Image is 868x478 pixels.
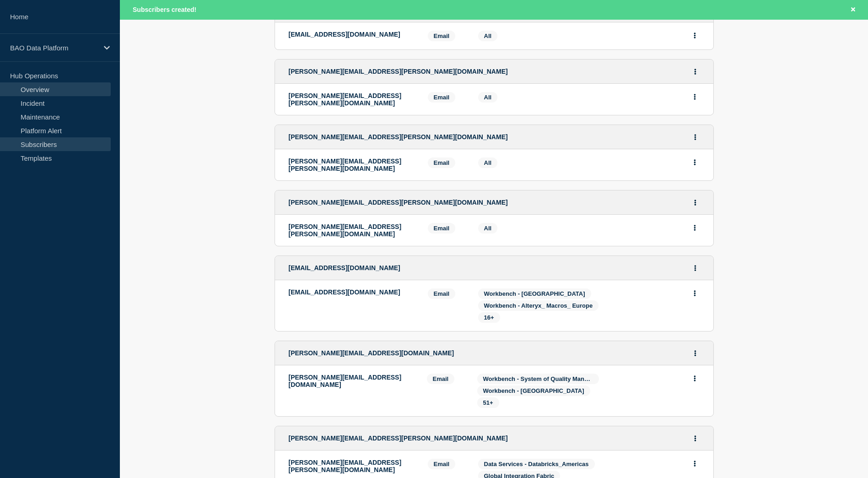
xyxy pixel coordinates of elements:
span: Workbench - [GEOGRAPHIC_DATA] [483,387,584,394]
span: [PERSON_NAME][EMAIL_ADDRESS][PERSON_NAME][DOMAIN_NAME] [289,133,508,141]
span: Workbench - [GEOGRAPHIC_DATA] [484,290,585,297]
button: Actions [689,90,701,104]
p: [PERSON_NAME][EMAIL_ADDRESS][DOMAIN_NAME] [289,374,413,388]
span: Email [428,158,456,168]
p: [PERSON_NAME][EMAIL_ADDRESS][PERSON_NAME][DOMAIN_NAME] [289,158,414,172]
button: Actions [690,130,701,144]
button: Actions [689,221,701,235]
span: Subscribers created! [133,6,196,13]
p: [PERSON_NAME][EMAIL_ADDRESS][PERSON_NAME][DOMAIN_NAME] [289,459,414,473]
span: Email [428,459,456,469]
p: [PERSON_NAME][EMAIL_ADDRESS][PERSON_NAME][DOMAIN_NAME] [289,223,414,238]
span: [PERSON_NAME][EMAIL_ADDRESS][PERSON_NAME][DOMAIN_NAME] [289,435,508,442]
p: [EMAIL_ADDRESS][DOMAIN_NAME] [289,31,414,38]
button: Actions [690,196,701,210]
button: Actions [690,346,701,360]
span: [PERSON_NAME][EMAIL_ADDRESS][DOMAIN_NAME] [289,349,454,357]
button: Actions [689,155,701,169]
p: [EMAIL_ADDRESS][DOMAIN_NAME] [289,288,414,296]
button: Actions [689,371,701,386]
span: Email [428,223,456,234]
span: All [484,33,492,39]
button: Actions [690,65,701,79]
button: Actions [690,431,701,445]
span: [PERSON_NAME][EMAIL_ADDRESS][PERSON_NAME][DOMAIN_NAME] [289,68,508,75]
p: BAO Data Platform [10,44,98,52]
span: Email [428,288,456,299]
span: Workbench - Alteryx_ Macros_ Europe [484,302,593,309]
span: All [484,225,492,232]
span: Email [427,374,455,384]
span: [PERSON_NAME][EMAIL_ADDRESS][PERSON_NAME][DOMAIN_NAME] [289,199,508,206]
span: Workbench - System of Quality Management (SoQM) [483,375,632,382]
button: Close banner [847,5,859,15]
button: Actions [689,286,701,300]
span: All [484,159,492,166]
span: Email [428,92,456,103]
p: [PERSON_NAME][EMAIL_ADDRESS][PERSON_NAME][DOMAIN_NAME] [289,92,414,107]
button: Actions [690,261,701,275]
span: Data Services - Databricks_Americas [484,461,589,467]
button: Actions [689,28,701,43]
span: [EMAIL_ADDRESS][DOMAIN_NAME] [289,264,400,272]
span: 51+ [483,399,493,406]
button: Actions [689,456,701,471]
span: 16+ [484,314,494,321]
span: All [484,94,492,101]
span: Email [428,31,456,41]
